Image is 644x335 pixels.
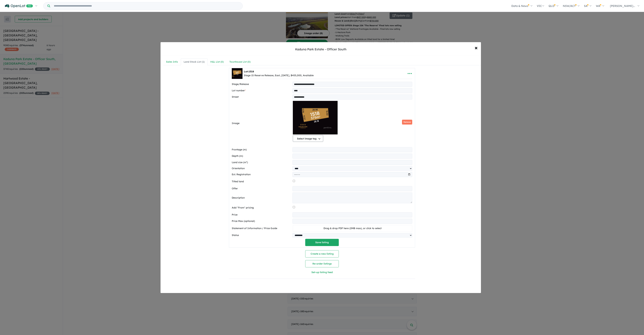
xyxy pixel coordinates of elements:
[232,173,291,177] label: Est. Registration
[232,82,291,86] label: Stage/Release
[232,213,291,217] label: Price
[475,44,478,51] span: ×
[402,120,412,125] button: Remove
[232,166,291,171] label: Orientation
[232,206,291,210] label: Add "From" pricing
[232,187,291,191] label: Offer
[232,121,291,125] label: Image
[232,89,291,93] label: Lot number
[305,250,339,257] button: Create a new listing
[232,233,291,237] label: Status
[305,239,339,246] button: Save listing
[232,154,291,158] label: Depth (m)
[610,4,635,8] span: [PERSON_NAME]...
[295,47,346,52] div: Kaduna Park Estate - Officer South
[276,269,369,276] button: Set-up listing feed
[232,148,291,152] label: Frontage (m)
[244,70,254,73] b: Lot:
[232,160,291,164] label: Land size (m²)
[293,101,338,134] img: Kaduna Park Estate - Officer South - Lot 1518
[51,2,242,10] input: Try estate name, suburb, builder or developer
[249,70,254,73] span: 1518
[184,60,205,64] div: Land Stock List ( 1 )
[229,60,251,64] div: Townhouse List ( 0 )
[5,4,33,8] img: Openlot PRO Logo White
[232,219,291,223] label: Price Max (optional)
[210,60,224,64] div: H&L List ( 0 )
[232,68,243,79] img: Kaduna%20Park%20Estate%20-%20Officer%20South%20-%20Lot%201518___1742869192.jpg
[324,227,382,230] span: Drag & drop PDF here (2MB max), or click to select
[305,260,339,267] button: Re-order listings
[166,60,178,64] div: Sales Info
[232,196,291,200] label: Description
[232,180,291,184] label: Titled land
[232,95,291,99] label: Street
[293,135,323,142] button: Select image tag
[244,74,314,78] div: Stage 15 Reserve Release, East, [DATE], $455,000, Available
[232,226,291,230] label: Statement of Information / Price Guide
